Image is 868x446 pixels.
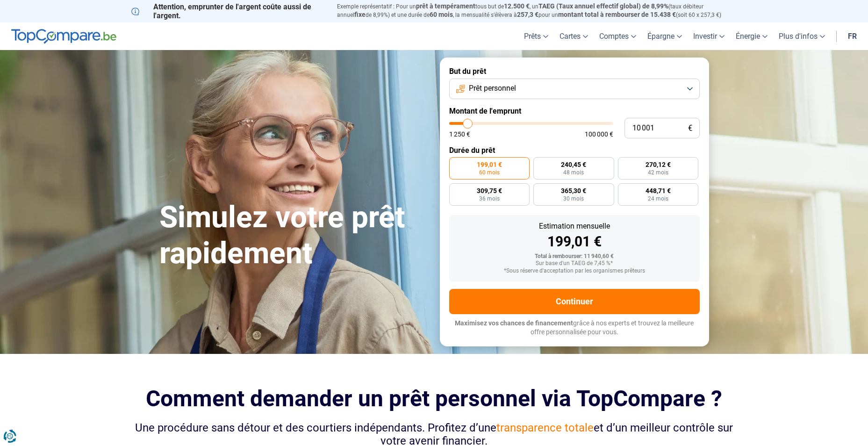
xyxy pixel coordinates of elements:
span: 448,71 € [646,187,671,194]
span: 100 000 € [585,131,613,137]
div: Estimation mensuelle [457,223,692,230]
span: Maximisez vos chances de financement [455,319,573,327]
a: Cartes [554,22,594,50]
span: 270,12 € [646,161,671,168]
span: 12.500 € [504,2,530,10]
span: 60 mois [479,170,500,175]
h1: Simulez votre prêt rapidement [159,200,429,272]
span: Prêt personnel [469,83,516,94]
span: 60 mois [430,11,453,18]
button: Prêt personnel [449,79,700,99]
div: *Sous réserve d'acceptation par les organismes prêteurs [457,268,692,274]
a: fr [842,22,862,50]
div: Sur base d'un TAEG de 7,45 %* [457,260,692,267]
span: montant total à rembourser de 15.438 € [558,11,676,18]
button: Continuer [449,289,700,314]
p: Exemple représentatif : Pour un tous but de , un (taux débiteur annuel de 8,99%) et une durée de ... [337,2,737,19]
span: prêt à tempérament [416,2,475,10]
span: 24 mois [648,196,668,201]
img: TopCompare [11,29,116,44]
label: But du prêt [449,67,700,76]
span: TAEG (Taux annuel effectif global) de 8,99% [538,2,668,10]
label: Durée du prêt [449,146,700,155]
span: 240,45 € [561,161,586,168]
a: Énergie [730,22,773,50]
span: 36 mois [479,196,500,201]
p: Attention, emprunter de l'argent coûte aussi de l'argent. [131,2,326,20]
span: 257,3 € [517,11,538,18]
span: 48 mois [563,170,584,175]
span: 365,30 € [561,187,586,194]
a: Prêts [518,22,554,50]
span: € [688,124,692,132]
span: 199,01 € [477,161,502,168]
div: 199,01 € [457,235,692,249]
a: Comptes [594,22,642,50]
a: Plus d'infos [773,22,831,50]
span: 30 mois [563,196,584,201]
a: Investir [688,22,730,50]
div: Total à rembourser: 11 940,60 € [457,253,692,260]
a: Épargne [642,22,688,50]
span: fixe [354,11,366,18]
label: Montant de l'emprunt [449,107,700,115]
span: 309,75 € [477,187,502,194]
span: transparence totale [496,421,594,434]
p: grâce à nos experts et trouvez la meilleure offre personnalisée pour vous. [449,319,700,337]
h2: Comment demander un prêt personnel via TopCompare ? [131,386,737,411]
span: 42 mois [648,170,668,175]
span: 1 250 € [449,131,470,137]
